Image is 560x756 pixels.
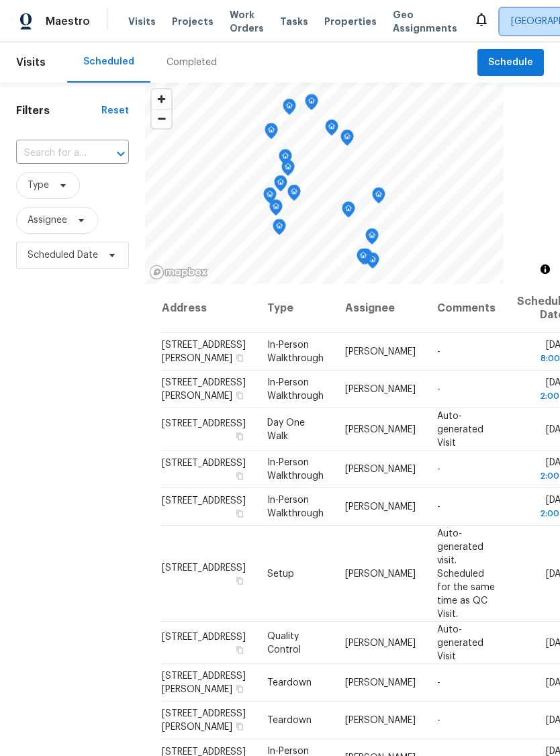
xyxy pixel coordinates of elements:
span: - [437,678,440,688]
div: Map marker [287,185,301,205]
span: Teardown [267,678,312,688]
span: [PERSON_NAME] [345,465,416,474]
th: Assignee [334,284,426,333]
button: Copy Address [234,470,246,482]
span: Geo Assignments [393,8,457,35]
button: Zoom out [152,109,171,128]
span: [STREET_ADDRESS] [162,632,246,641]
span: Visits [16,48,46,77]
h1: Filters [16,104,101,117]
button: Copy Address [234,430,246,442]
th: Address [161,284,256,333]
div: Map marker [365,228,379,249]
span: [STREET_ADDRESS][PERSON_NAME] [162,671,246,694]
div: Map marker [279,149,292,170]
div: Map marker [342,201,355,222]
span: Auto-generated Visit [437,411,483,447]
span: Auto-generated Visit [437,624,483,661]
span: Day One Walk [267,418,305,440]
span: - [437,716,440,725]
span: Setup [267,569,294,578]
button: Toggle attribution [537,261,553,277]
span: Properties [324,15,377,28]
span: Auto-generated visit. Scheduled for the same time as QC Visit. [437,528,495,618]
button: Copy Address [234,508,246,520]
button: Copy Address [234,352,246,364]
span: [STREET_ADDRESS] [162,563,246,572]
button: Open [111,144,130,163]
div: Map marker [366,252,379,273]
th: Comments [426,284,506,333]
span: In-Person Walkthrough [267,378,324,401]
span: [STREET_ADDRESS] [162,496,246,506]
span: - [437,465,440,474]
div: Map marker [357,248,370,269]
div: Map marker [281,160,295,181]
span: [PERSON_NAME] [345,716,416,725]
span: [PERSON_NAME] [345,347,416,357]
span: [STREET_ADDRESS][PERSON_NAME] [162,709,246,732]
span: [PERSON_NAME] [345,424,416,434]
span: In-Person Walkthrough [267,340,324,363]
span: [STREET_ADDRESS][PERSON_NAME] [162,378,246,401]
button: Copy Address [234,683,246,695]
div: Map marker [340,130,354,150]
span: - [437,502,440,512]
span: - [437,385,440,394]
button: Copy Address [234,720,246,733]
span: Work Orders [230,8,264,35]
span: Schedule [488,54,533,71]
button: Copy Address [234,389,246,401]
div: Map marker [263,187,277,208]
div: Map marker [283,99,296,120]
canvas: Map [145,83,504,284]
span: [STREET_ADDRESS] [162,418,246,428]
a: Mapbox homepage [149,265,208,280]
div: Map marker [305,94,318,115]
button: Zoom in [152,89,171,109]
span: Toggle attribution [541,262,549,277]
div: Map marker [265,123,278,144]
th: Type [256,284,334,333]
div: Scheduled [83,55,134,68]
span: [PERSON_NAME] [345,638,416,647]
span: Scheduled Date [28,248,98,262]
button: Schedule [477,49,544,77]
div: Map marker [274,175,287,196]
span: Zoom out [152,109,171,128]
span: [STREET_ADDRESS][PERSON_NAME] [162,340,246,363]
div: Map marker [269,199,283,220]
span: In-Person Walkthrough [267,495,324,518]
span: Teardown [267,716,312,725]
div: Map marker [273,219,286,240]
div: Map marker [325,120,338,140]
span: Quality Control [267,631,301,654]
div: Reset [101,104,129,117]
span: Maestro [46,15,90,28]
input: Search for an address... [16,143,91,164]
span: [PERSON_NAME] [345,502,416,512]
span: Assignee [28,214,67,227]
span: [STREET_ADDRESS] [162,459,246,468]
div: Map marker [372,187,385,208]
span: [PERSON_NAME] [345,385,416,394]
span: - [437,347,440,357]
span: Type [28,179,49,192]
span: Projects [172,15,214,28]
button: Copy Address [234,643,246,655]
span: Visits [128,15,156,28]
span: In-Person Walkthrough [267,458,324,481]
span: [PERSON_NAME] [345,678,416,688]
div: Completed [167,56,217,69]
span: [PERSON_NAME] [345,569,416,578]
button: Copy Address [234,574,246,586]
span: Tasks [280,17,308,26]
